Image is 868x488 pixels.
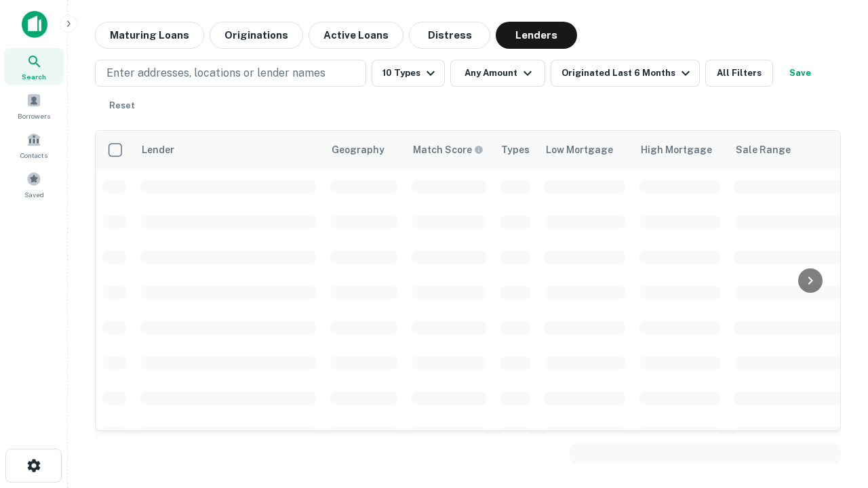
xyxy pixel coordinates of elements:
button: Save your search to get updates of matches that match your search criteria. [778,60,822,87]
iframe: Chat Widget [800,336,868,401]
button: Maturing Loans [95,22,204,49]
button: Lenders [496,22,577,49]
span: Saved [24,189,44,200]
button: Reset [100,92,144,119]
th: Types [493,131,538,169]
th: Geography [323,131,405,169]
span: Borrowers [18,110,50,121]
span: Contacts [20,150,47,161]
div: Originated Last 6 Months [561,65,694,81]
p: Enter addresses, locations or lender names [106,65,325,81]
th: Lender [134,131,323,169]
div: Geography [332,142,384,158]
button: 10 Types [372,60,445,87]
a: Saved [4,166,64,203]
div: Sale Range [736,142,791,158]
a: Search [4,48,64,85]
div: High Mortgage [641,142,712,158]
th: High Mortgage [633,131,728,169]
div: Capitalize uses an advanced AI algorithm to match your search with the best lender. The match sco... [413,142,484,157]
th: Capitalize uses an advanced AI algorithm to match your search with the best lender. The match sco... [405,131,493,169]
div: Low Mortgage [546,142,613,158]
button: All Filters [705,60,773,87]
img: capitalize-icon.png [22,11,47,38]
th: Low Mortgage [538,131,633,169]
h6: Match Score [413,142,481,157]
a: Borrowers [4,87,64,124]
button: Distress [409,22,490,49]
span: Search [22,71,46,82]
button: Enter addresses, locations or lender names [95,60,366,87]
div: Lender [142,142,174,158]
button: Originations [210,22,303,49]
div: Types [501,142,530,158]
button: Active Loans [309,22,403,49]
button: Any Amount [450,60,545,87]
button: Originated Last 6 Months [551,60,700,87]
th: Sale Range [728,131,850,169]
a: Contacts [4,127,64,163]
